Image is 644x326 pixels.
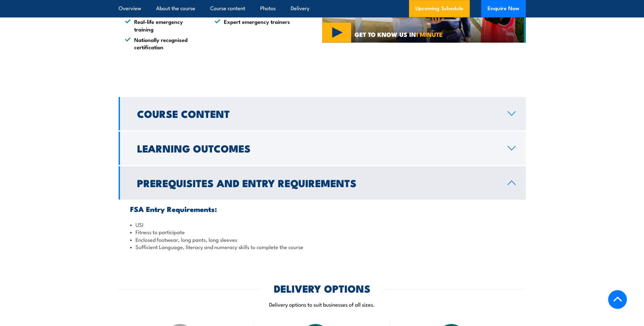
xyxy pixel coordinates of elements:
a: Learning Outcomes [119,132,526,165]
li: Sufficient Language, literacy and numeracy skills to complete the course [130,243,514,250]
li: Fitness to participate [130,228,514,235]
p: Delivery options to suit businesses of all sizes. [119,301,526,308]
li: Enclosed footwear, long pants, long sleeves [130,236,514,243]
li: Nationally recognised certification [125,36,203,51]
strong: 1 MINUTE [416,30,443,39]
h2: Learning Outcomes [137,144,497,153]
h3: FSA Entry Requirements: [130,205,514,213]
span: GET TO KNOW US IN [355,31,443,37]
a: Prerequisites and Entry Requirements [119,166,526,200]
li: Expert emergency trainers [215,18,293,33]
a: Course Content [119,97,526,130]
h2: Prerequisites and Entry Requirements [137,178,497,187]
li: Real-life emergency training [125,18,203,33]
h2: DELIVERY OPTIONS [274,284,370,293]
h2: Course Content [137,109,497,118]
li: USI [130,221,514,228]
